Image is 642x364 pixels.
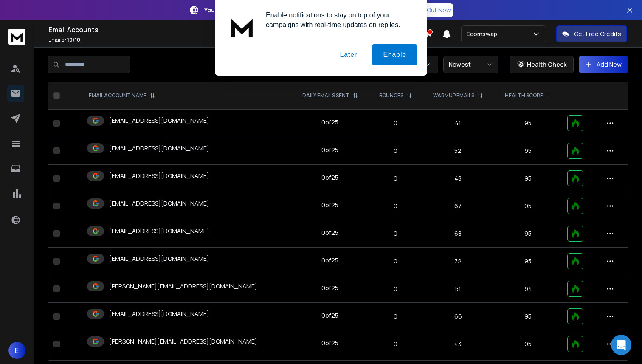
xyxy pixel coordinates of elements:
td: 67 [422,192,494,220]
p: 0 [374,147,417,155]
p: WARMUP EMAILS [433,92,474,99]
td: 66 [422,303,494,330]
td: 43 [422,330,494,358]
td: 72 [422,248,494,275]
p: [EMAIL_ADDRESS][DOMAIN_NAME] [109,310,209,318]
p: 0 [374,312,417,321]
p: [EMAIL_ADDRESS][DOMAIN_NAME] [109,254,209,263]
p: [EMAIL_ADDRESS][DOMAIN_NAME] [109,116,209,125]
div: 0 of 25 [321,311,338,320]
p: DAILY EMAILS SENT [302,92,349,99]
td: 95 [494,248,562,275]
img: notification icon [225,10,259,44]
td: 51 [422,275,494,303]
p: HEALTH SCORE [505,92,543,99]
p: [EMAIL_ADDRESS][DOMAIN_NAME] [109,172,209,180]
div: 0 of 25 [321,201,338,209]
p: 0 [374,229,417,238]
p: 0 [374,285,417,293]
p: [PERSON_NAME][EMAIL_ADDRESS][DOMAIN_NAME] [109,282,257,291]
td: 48 [422,165,494,192]
div: 0 of 25 [321,229,338,237]
td: 95 [494,330,562,358]
td: 94 [494,275,562,303]
button: E [8,342,25,359]
div: 0 of 25 [321,256,338,265]
p: [PERSON_NAME][EMAIL_ADDRESS][DOMAIN_NAME] [109,337,257,346]
button: Later [329,44,367,65]
p: 0 [374,257,417,265]
td: 52 [422,137,494,165]
p: [EMAIL_ADDRESS][DOMAIN_NAME] [109,144,209,152]
td: 95 [494,303,562,330]
td: 68 [422,220,494,248]
td: 95 [494,165,562,192]
div: EMAIL ACCOUNT NAME [89,92,155,99]
div: 0 of 25 [321,173,338,182]
p: 0 [374,202,417,210]
td: 95 [494,137,562,165]
p: BOUNCES [379,92,403,99]
div: Enable notifications to stay on top of your campaigns with real-time updates on replies. [259,10,417,30]
div: 0 of 25 [321,146,338,154]
p: 0 [374,174,417,183]
button: Enable [372,44,417,65]
div: Open Intercom Messenger [611,335,631,355]
div: 0 of 25 [321,284,338,292]
td: 95 [494,220,562,248]
div: 0 of 25 [321,339,338,347]
div: 0 of 25 [321,118,338,127]
p: [EMAIL_ADDRESS][DOMAIN_NAME] [109,227,209,235]
td: 95 [494,110,562,137]
p: [EMAIL_ADDRESS][DOMAIN_NAME] [109,199,209,208]
td: 41 [422,110,494,137]
p: 0 [374,119,417,127]
td: 95 [494,192,562,220]
p: 0 [374,340,417,348]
